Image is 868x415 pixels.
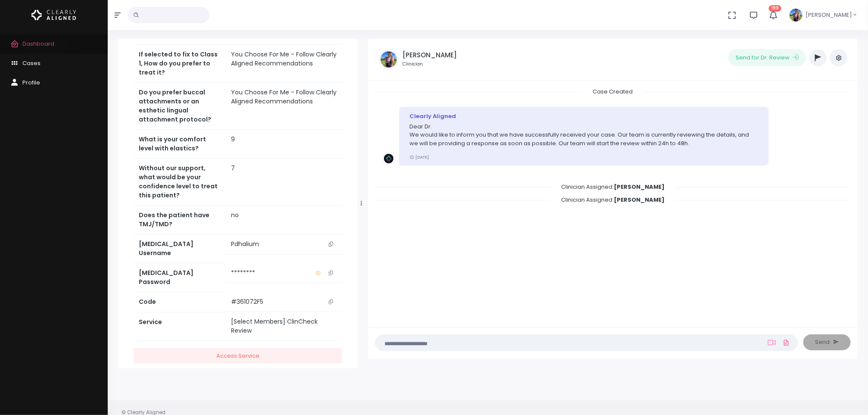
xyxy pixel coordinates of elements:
[806,11,852,19] span: [PERSON_NAME]
[31,6,76,24] img: Logo Horizontal
[781,335,791,350] a: Add Files
[134,312,226,341] th: Service
[134,348,342,364] a: Access Service
[231,317,337,335] div: [Select Members] ClinCheck Review
[22,78,40,87] span: Profile
[551,180,675,193] span: Clinician Assigned:
[409,154,429,160] small: [DATE]
[134,83,226,130] th: Do you prefer buccal attachments or an esthetic lingual attachment protocol?
[226,206,342,234] td: no
[226,130,342,159] td: 9
[118,39,358,368] div: scrollable content
[226,234,342,254] td: Pdhalium
[409,122,759,148] p: Dear Dr. We would like to inform you that we have successfully received your case. Our team is cu...
[403,51,457,59] h5: [PERSON_NAME]
[226,159,342,206] td: 7
[134,45,226,83] th: If selected to fix to Class 1, How do you prefer to treat it?
[551,193,675,206] span: Clinician Assigned:
[134,159,226,206] th: Without our support, what would be your confidence level to treat this patient?
[788,7,804,23] img: Header Avatar
[614,183,665,191] b: [PERSON_NAME]
[134,234,226,263] th: [MEDICAL_DATA] Username
[22,59,41,67] span: Cases
[134,130,226,159] th: What is your comfort level with elastics?
[614,196,665,204] b: [PERSON_NAME]
[226,83,342,130] td: You Choose For Me - Follow Clearly Aligned Recommendations
[403,61,457,68] small: Clinician
[769,5,781,12] span: 199
[766,339,777,346] a: Add Loom Video
[134,263,226,292] th: [MEDICAL_DATA] Password
[226,292,342,312] td: #361072F5
[582,85,643,98] span: Case Created
[375,87,851,318] div: scrollable content
[226,45,342,83] td: You Choose For Me - Follow Clearly Aligned Recommendations
[728,49,806,66] button: Send for Dr. Review
[22,40,54,48] span: Dashboard
[134,206,226,234] th: Does the patient have TMJ/TMD?
[134,292,226,312] th: Code
[409,112,759,121] div: Clearly Aligned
